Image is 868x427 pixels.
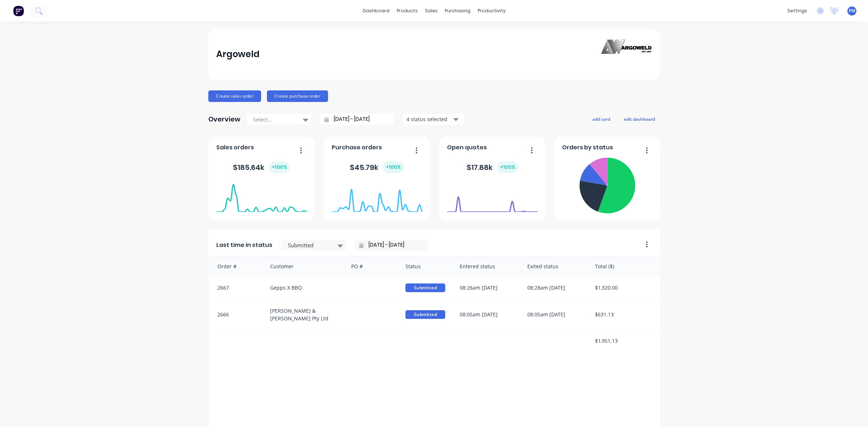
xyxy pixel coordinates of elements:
div: 08:26am [DATE] [452,276,520,299]
div: Gepps X BBQ [263,276,344,299]
span: PM [849,8,855,14]
div: $ 45.79k [350,161,404,173]
div: [PERSON_NAME] & [PERSON_NAME] Pty Ltd [263,300,344,329]
div: 2666 [209,300,263,329]
div: 4 status selected [407,115,452,123]
span: Last time in status [216,241,272,249]
div: 2667 [209,276,263,299]
div: 08:05am [DATE] [520,300,588,329]
div: PO # [344,257,398,276]
div: 08:05am [DATE] [452,300,520,329]
img: Factory [13,5,24,16]
span: Sales orders [216,143,254,152]
div: 08:28am [DATE] [520,276,588,299]
span: Orders by status [562,143,613,152]
div: Total ($) [588,257,660,276]
span: Submitted [405,310,445,319]
span: Submitted [405,283,445,292]
div: + 100 % [497,161,518,173]
div: Order # [209,257,263,276]
button: edit dashboard [619,114,660,124]
button: Create purchase order [267,90,328,102]
div: products [393,5,421,16]
div: Status [398,257,452,276]
button: Create sales order [208,90,261,102]
div: Exited status [520,257,588,276]
div: $1,320.00 [588,276,660,299]
div: $1,951.13 [588,330,660,352]
div: Entered status [452,257,520,276]
div: Overview [208,112,241,127]
div: sales [421,5,441,16]
div: + 100 % [383,161,404,173]
div: productivity [474,5,509,16]
div: + 100 % [269,161,290,173]
div: settings [784,5,811,16]
div: Customer [263,257,344,276]
div: $ 185.64k [233,161,290,173]
span: Open quotes [447,143,487,152]
div: $ 17.88k [467,161,518,173]
div: Argoweld [216,47,260,61]
div: purchasing [441,5,474,16]
a: dashboard [359,5,393,16]
span: Purchase orders [332,143,382,152]
img: Argoweld [601,39,652,69]
div: $631.13 [588,300,660,329]
button: add card [588,114,615,124]
button: 4 status selected [403,114,464,125]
